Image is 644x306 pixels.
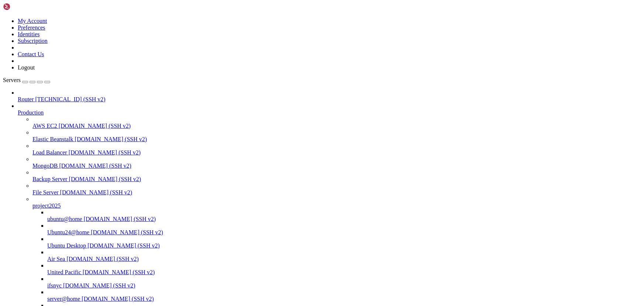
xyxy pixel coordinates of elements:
span: Router [18,96,34,102]
span: Backup Server [32,176,68,182]
span: [DOMAIN_NAME] (SSH v2) [75,136,147,142]
li: server@home [DOMAIN_NAME] (SSH v2) [47,289,641,302]
img: Shellngn [3,3,45,10]
span: server@home [47,296,80,302]
span: [DOMAIN_NAME] (SSH v2) [83,269,155,275]
span: Elastic Beanstalk [32,136,73,142]
span: [DOMAIN_NAME] (SSH v2) [59,123,131,129]
span: AWS EC2 [32,123,57,129]
span: File Server [32,189,59,195]
span: MongoDB [32,163,58,169]
span: ifsnyc [47,282,62,289]
span: [DOMAIN_NAME] (SSH v2) [91,229,163,235]
a: Load Balancer [DOMAIN_NAME] (SSH v2) [32,149,641,156]
span: Load Balancer [32,149,67,156]
a: My Account [18,18,47,24]
span: [DOMAIN_NAME] (SSH v2) [82,296,154,302]
span: Air Sea [47,256,65,262]
a: ifsnyc [DOMAIN_NAME] (SSH v2) [47,282,641,289]
span: Production [18,109,44,116]
a: Backup Server [DOMAIN_NAME] (SSH v2) [32,176,641,183]
a: Subscription [18,38,48,44]
a: server@home [DOMAIN_NAME] (SSH v2) [47,296,641,302]
span: [DOMAIN_NAME] (SSH v2) [87,242,160,249]
a: AWS EC2 [DOMAIN_NAME] (SSH v2) [32,123,641,129]
a: MongoDB [DOMAIN_NAME] (SSH v2) [32,163,641,169]
a: Ubuntu Desktop [DOMAIN_NAME] (SSH v2) [47,242,641,249]
a: Production [18,109,641,116]
span: [DOMAIN_NAME] (SSH v2) [66,256,139,262]
li: Backup Server [DOMAIN_NAME] (SSH v2) [32,169,641,183]
a: Elastic Beanstalk [DOMAIN_NAME] (SSH v2) [32,136,641,143]
span: [TECHNICAL_ID] (SSH v2) [35,96,106,102]
li: ifsnyc [DOMAIN_NAME] (SSH v2) [47,276,641,289]
a: Servers [3,77,50,83]
a: Ubuntu24@home [DOMAIN_NAME] (SSH v2) [47,229,641,236]
span: [DOMAIN_NAME] (SSH v2) [69,149,141,156]
li: Ubuntu Desktop [DOMAIN_NAME] (SSH v2) [47,236,641,249]
a: Preferences [18,24,45,31]
span: Ubuntu Desktop [47,242,86,249]
span: [DOMAIN_NAME] (SSH v2) [69,176,141,182]
a: ubuntu@home [DOMAIN_NAME] (SSH v2) [47,216,641,222]
span: Ubuntu24@home [47,229,89,235]
span: ubuntu@home [47,216,82,222]
li: Ubuntu24@home [DOMAIN_NAME] (SSH v2) [47,222,641,236]
li: AWS EC2 [DOMAIN_NAME] (SSH v2) [32,116,641,129]
a: File Server [DOMAIN_NAME] (SSH v2) [32,189,641,196]
span: United Pacific [47,269,81,275]
a: Air Sea [DOMAIN_NAME] (SSH v2) [47,256,641,262]
li: Air Sea [DOMAIN_NAME] (SSH v2) [47,249,641,262]
span: [DOMAIN_NAME] (SSH v2) [60,189,132,195]
a: project2025 [32,203,641,209]
a: Logout [18,64,35,71]
li: MongoDB [DOMAIN_NAME] (SSH v2) [32,156,641,169]
span: [DOMAIN_NAME] (SSH v2) [63,282,135,289]
a: United Pacific [DOMAIN_NAME] (SSH v2) [47,269,641,276]
a: Contact Us [18,51,44,57]
a: Identities [18,31,40,37]
span: [DOMAIN_NAME] (SSH v2) [59,163,131,169]
li: Elastic Beanstalk [DOMAIN_NAME] (SSH v2) [32,129,641,143]
li: United Pacific [DOMAIN_NAME] (SSH v2) [47,262,641,276]
span: project2025 [32,203,61,209]
span: [DOMAIN_NAME] (SSH v2) [84,216,156,222]
span: Servers [3,77,21,83]
li: Router [TECHNICAL_ID] (SSH v2) [18,89,641,103]
li: File Server [DOMAIN_NAME] (SSH v2) [32,183,641,196]
li: ubuntu@home [DOMAIN_NAME] (SSH v2) [47,209,641,222]
li: Load Balancer [DOMAIN_NAME] (SSH v2) [32,143,641,156]
a: Router [TECHNICAL_ID] (SSH v2) [18,96,641,103]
